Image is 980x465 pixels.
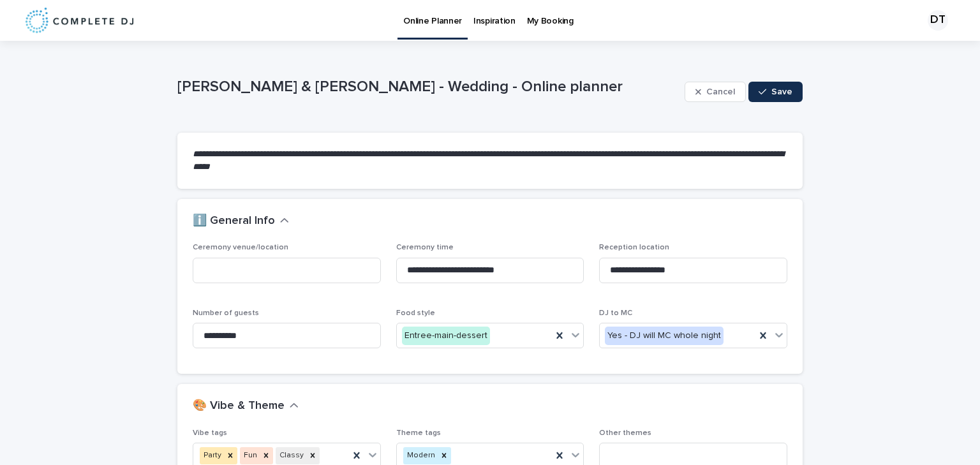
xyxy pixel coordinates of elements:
span: Number of guests [193,309,259,317]
div: DT [928,10,948,31]
span: Vibe tags [193,429,227,437]
div: Fun [240,447,259,464]
p: [PERSON_NAME] & [PERSON_NAME] - Wedding - Online planner [177,78,679,96]
button: 🎨 Vibe & Theme [193,399,299,413]
span: Theme tags [396,429,441,437]
h2: 🎨 Vibe & Theme [193,399,285,413]
span: Cancel [706,87,735,96]
button: Save [748,82,803,102]
img: 8nP3zCmvR2aWrOmylPw8 [26,8,133,33]
span: Ceremony venue/location [193,244,288,251]
button: Cancel [685,82,746,102]
span: Reception location [599,244,669,251]
div: Yes - DJ will MC whole night [605,327,724,345]
span: Ceremony time [396,244,454,251]
span: Other themes [599,429,651,437]
div: Classy [276,447,306,464]
div: Modern [403,447,437,464]
span: Food style [396,309,435,317]
button: ℹ️ General Info [193,214,289,228]
span: DJ to MC [599,309,632,317]
div: Party [200,447,223,464]
h2: ℹ️ General Info [193,214,275,228]
div: Entree-main-dessert [402,327,490,345]
span: Save [771,87,792,96]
